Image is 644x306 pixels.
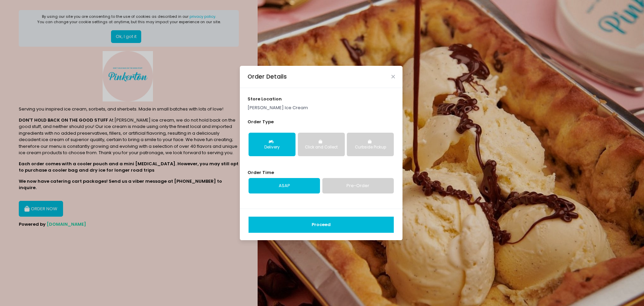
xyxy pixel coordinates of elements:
[391,75,395,78] button: Close
[352,144,389,150] div: Curbside Pickup
[249,133,296,156] button: Delivery
[248,72,287,81] div: Order Details
[253,144,291,150] div: Delivery
[303,144,340,150] div: Click and Collect
[347,133,394,156] button: Curbside Pickup
[249,178,320,193] a: ASAP
[298,133,345,156] button: Click and Collect
[248,119,274,125] span: Order Type
[248,169,274,176] span: Order Time
[322,178,394,193] a: Pre-Order
[248,96,282,102] span: store location
[249,217,394,233] button: Proceed
[248,104,395,111] p: [PERSON_NAME] Ice Cream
